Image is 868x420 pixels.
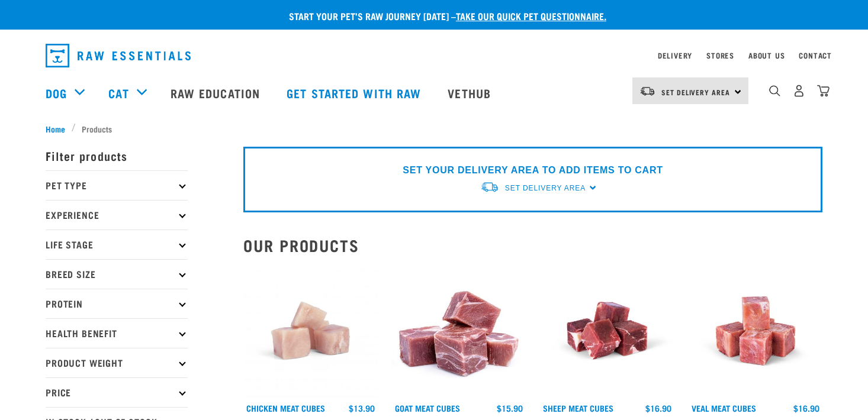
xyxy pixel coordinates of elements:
[392,264,526,398] img: 1184 Wild Goat Meat Cubes Boneless 01
[243,236,822,254] h2: Our Products
[46,318,188,348] p: Health Benefit
[46,84,67,102] a: Dog
[497,403,523,413] div: $15.90
[799,53,832,57] a: Contact
[817,85,830,97] img: home-icon@2x.png
[543,406,613,410] a: Sheep Meat Cubes
[706,53,734,57] a: Stores
[403,163,663,177] p: SET YOUR DELIVERY AREA TO ADD ITEMS TO CART
[395,406,460,410] a: Goat Meat Cubes
[436,69,506,117] a: Vethub
[793,85,805,97] img: user.png
[46,122,65,135] span: Home
[661,90,730,94] span: Set Delivery Area
[505,184,586,192] span: Set Delivery Area
[658,53,692,57] a: Delivery
[748,53,785,57] a: About Us
[456,13,606,18] a: take our quick pet questionnaire.
[36,39,832,72] nav: dropdown navigation
[46,200,188,230] p: Experience
[46,122,72,135] a: Home
[349,403,375,413] div: $13.90
[639,86,655,96] img: van-moving.png
[159,69,275,117] a: Raw Education
[46,122,822,135] nav: breadcrumbs
[692,406,756,410] a: Veal Meat Cubes
[793,403,819,413] div: $16.90
[46,141,188,170] p: Filter products
[46,230,188,259] p: Life Stage
[46,377,188,407] p: Price
[46,348,188,377] p: Product Weight
[243,264,378,398] img: Chicken meat
[480,181,499,193] img: van-moving.png
[108,84,128,102] a: Cat
[540,264,674,398] img: Sheep Meat
[46,289,188,318] p: Protein
[46,170,188,200] p: Pet Type
[275,69,436,117] a: Get started with Raw
[246,406,325,410] a: Chicken Meat Cubes
[689,264,823,398] img: Veal Meat Cubes8454
[46,259,188,289] p: Breed Size
[46,44,191,67] img: Raw Essentials Logo
[645,403,671,413] div: $16.90
[769,85,780,96] img: home-icon-1@2x.png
